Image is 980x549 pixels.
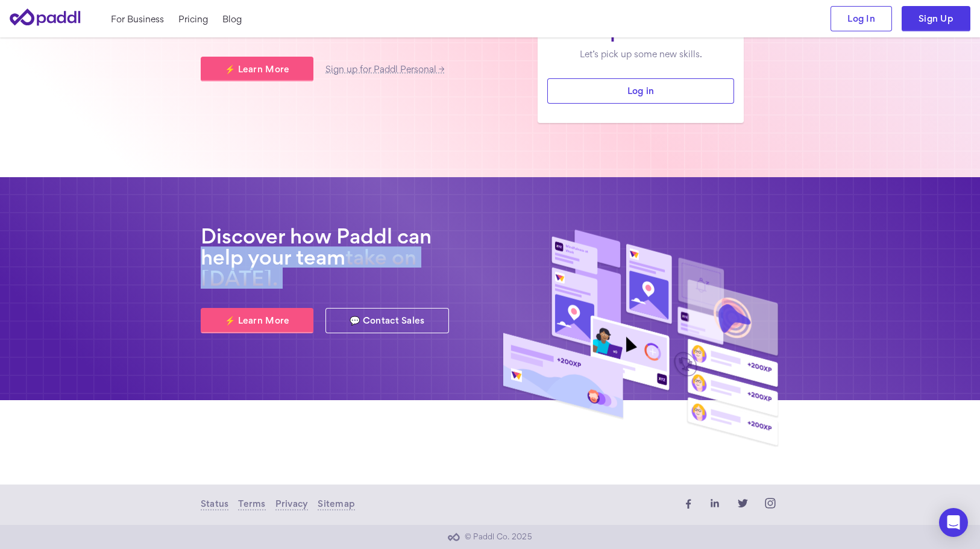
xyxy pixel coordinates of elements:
p: Let’s pick up some new skills. [557,48,724,60]
span: © Paddl Co. 2025 [465,532,532,541]
a: Sign Up [902,6,970,31]
a: Sign up for Paddl Personal → [325,66,444,74]
a: Terms [238,498,265,510]
a: 💬 Contact Sales [325,308,448,333]
a: Privacy [275,498,309,510]
a: Log in [547,78,734,104]
div: Open Intercom Messenger [939,508,968,537]
a: ⚡ Learn More [201,57,313,82]
a: Sitemap [318,498,355,510]
a: Log In [831,6,892,31]
a: linkedin [706,494,724,515]
a: instagram [761,494,779,515]
a: Blog [222,13,242,25]
a: facebook [678,494,696,515]
a: For Business [111,13,164,25]
a: Status [201,498,228,510]
a: twitter [733,494,752,515]
h2: Discover how Paddl can help your team [201,225,478,289]
a: ⚡ Learn More [201,308,313,333]
a: Pricing [178,13,208,25]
